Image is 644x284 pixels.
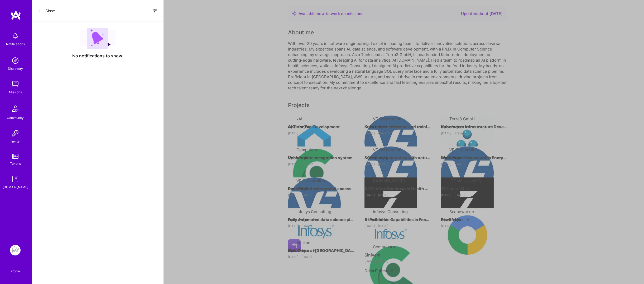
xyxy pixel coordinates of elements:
[10,245,21,255] img: Pearl: ML Engineering Team
[11,139,20,144] div: Invite
[12,154,18,159] img: tokens
[11,268,20,273] div: Profile
[38,6,55,15] button: Close
[10,31,21,41] img: bell
[9,102,22,115] img: Community
[9,263,22,273] a: Profile
[10,161,21,166] div: Tokens
[9,89,22,95] div: Missions
[8,66,23,71] div: Discovery
[72,53,123,59] span: No notifications to show.
[10,55,21,66] img: discovery
[10,174,21,184] img: guide book
[10,128,21,139] img: Invite
[6,41,25,47] div: Notifications
[3,184,28,190] div: [DOMAIN_NAME]
[7,115,24,121] div: Community
[11,11,21,20] img: logo
[9,245,22,255] a: Pearl: ML Engineering Team
[10,79,21,89] img: teamwork
[80,28,115,49] img: empty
